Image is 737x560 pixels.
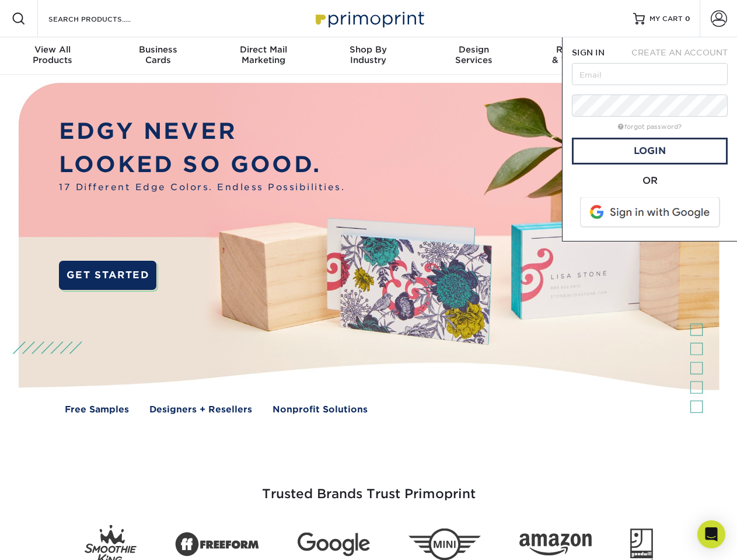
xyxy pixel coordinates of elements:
div: Services [421,44,526,65]
a: Login [572,138,728,164]
span: Design [421,44,526,55]
img: Primoprint [310,6,427,31]
p: LOOKED SO GOOD. [59,148,345,181]
a: forgot password? [618,123,682,131]
a: Shop ByIndustry [316,37,421,75]
span: 0 [685,15,690,23]
a: BusinessCards [105,37,210,75]
span: Business [105,44,210,55]
img: Goodwill [630,528,653,560]
div: & Templates [526,44,631,65]
span: SIGN IN [572,48,605,57]
div: Open Intercom Messenger [697,520,725,548]
a: DesignServices [421,37,526,75]
input: SEARCH PRODUCTS..... [47,12,161,26]
span: Shop By [316,44,421,55]
a: Direct MailMarketing [211,37,316,75]
span: MY CART [649,14,683,24]
img: Amazon [519,534,592,556]
img: Google [298,533,370,556]
span: Resources [526,44,631,55]
a: Designers + Resellers [149,403,252,416]
div: Industry [316,44,421,65]
p: EDGY NEVER [59,115,345,148]
a: GET STARTED [59,261,156,290]
span: 17 Different Edge Colors. Endless Possibilities. [59,181,345,194]
div: OR [572,174,728,188]
a: Free Samples [65,403,129,416]
input: Email [572,63,728,85]
span: Direct Mail [211,44,316,55]
a: Nonprofit Solutions [273,403,368,416]
div: Marketing [211,44,316,65]
div: Cards [105,44,210,65]
span: CREATE AN ACCOUNT [631,48,728,57]
h3: Trusted Brands Trust Primoprint [27,459,710,516]
a: Resources& Templates [526,37,631,75]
